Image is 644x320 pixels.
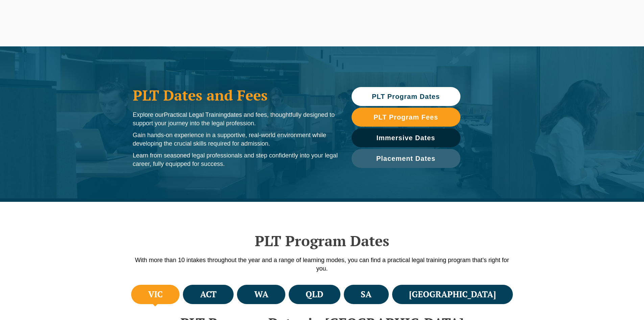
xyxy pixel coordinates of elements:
[148,289,163,300] h4: VIC
[200,289,217,300] h4: ACT
[409,289,496,300] h4: [GEOGRAPHIC_DATA]
[133,151,338,168] p: Learn from seasoned legal professionals and step confidently into your legal career, fully equipp...
[129,256,515,273] p: With more than 10 intakes throughout the year and a range of learning modes, you can find a pract...
[361,289,372,300] h4: SA
[377,134,435,141] span: Immersive Dates
[374,114,438,121] span: PLT Program Fees
[306,289,323,300] h4: QLD
[129,232,515,249] h2: PLT Program Dates
[164,111,227,118] span: Practical Legal Training
[372,93,440,100] span: PLT Program Dates
[254,289,268,300] h4: WA
[133,131,338,148] p: Gain hands-on experience in a supportive, real-world environment while developing the crucial ski...
[352,108,460,127] a: PLT Program Fees
[352,128,460,147] a: Immersive Dates
[352,149,460,168] a: Placement Dates
[133,87,338,104] h1: PLT Dates and Fees
[352,87,460,106] a: PLT Program Dates
[376,155,435,162] span: Placement Dates
[133,111,338,128] p: Explore our dates and fees, thoughtfully designed to support your journey into the legal profession.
